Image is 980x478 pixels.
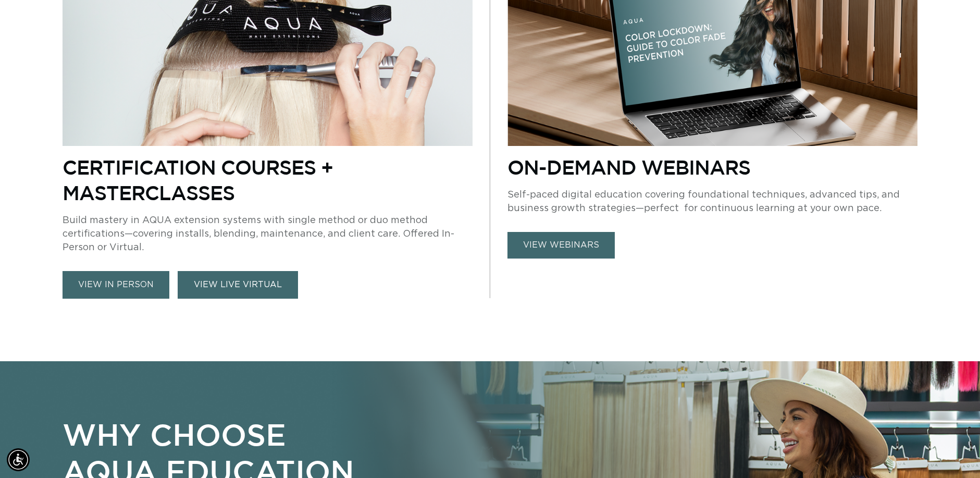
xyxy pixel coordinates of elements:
p: Self-paced digital education covering foundational techniques, advanced tips, and business growth... [507,188,917,215]
p: Build mastery in AQUA extension systems with single method or duo method certifications—covering ... [63,214,473,254]
iframe: Chat Widget [928,428,980,478]
p: Certification Courses + Masterclasses [63,154,473,205]
a: VIEW LIVE VIRTUAL [178,271,298,299]
a: view in person [63,271,169,299]
p: On-Demand Webinars [507,154,917,180]
a: view webinars [507,232,615,259]
div: Accessibility Menu [7,448,30,471]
